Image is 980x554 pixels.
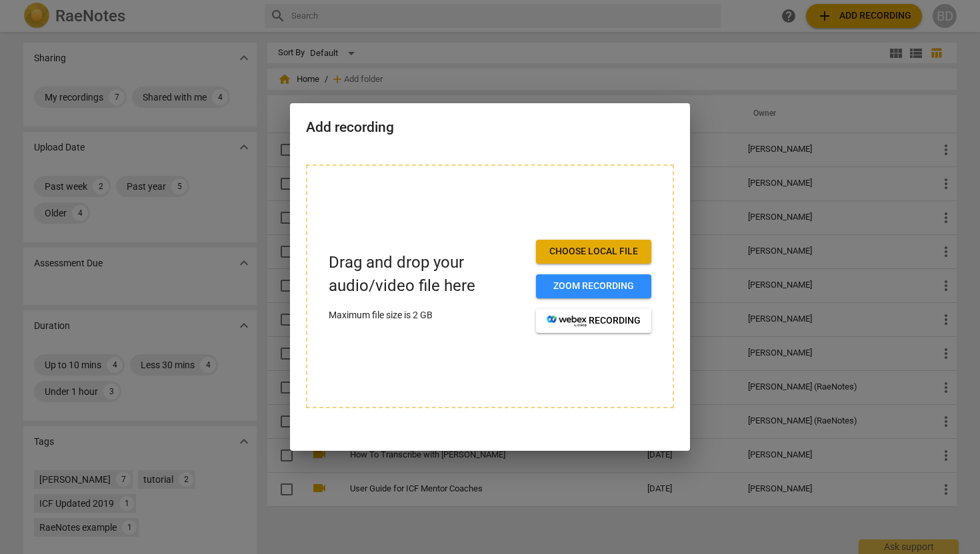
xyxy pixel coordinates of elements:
span: Zoom recording [547,280,641,293]
button: Choose local file [536,240,651,264]
button: Zoom recording [536,274,651,298]
h2: Add recording [306,119,674,136]
p: Maximum file size is 2 GB [329,308,525,322]
button: recording [536,309,651,333]
p: Drag and drop your audio/video file here [329,251,525,298]
span: recording [547,314,641,328]
span: Choose local file [547,245,641,258]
